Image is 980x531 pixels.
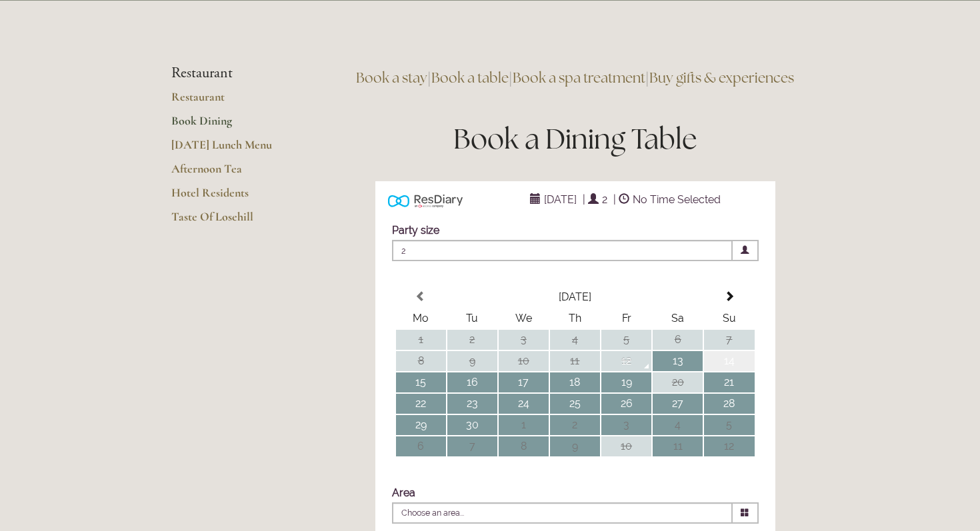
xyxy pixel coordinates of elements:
[171,137,299,161] a: [DATE] Lunch Menu
[447,308,497,328] th: Tu
[499,351,549,371] td: 10
[431,69,509,87] a: Book a table
[171,89,299,113] a: Restaurant
[601,351,651,371] td: 12
[499,330,549,350] td: 3
[415,291,426,302] span: Previous Month
[653,394,703,414] td: 27
[447,415,497,435] td: 30
[653,415,703,435] td: 4
[171,185,299,209] a: Hotel Residents
[392,486,415,499] label: Area
[724,291,735,302] span: Next Month
[649,69,794,87] a: Buy gifts & experiences
[447,330,497,350] td: 2
[601,436,651,456] td: 10
[396,415,446,435] td: 29
[499,415,549,435] td: 1
[396,372,446,392] td: 15
[396,351,446,371] td: 8
[550,394,600,414] td: 25
[629,190,724,209] span: No Time Selected
[704,415,754,435] td: 5
[704,330,754,350] td: 7
[550,351,600,371] td: 11
[396,308,446,328] th: Mo
[447,372,497,392] td: 16
[550,308,600,328] th: Th
[513,69,645,87] a: Book a spa treatment
[653,436,703,456] td: 11
[601,415,651,435] td: 3
[392,224,439,237] label: Party size
[704,436,754,456] td: 12
[541,190,580,209] span: [DATE]
[704,351,754,371] td: 14
[396,436,446,456] td: 6
[599,190,611,209] span: 2
[499,372,549,392] td: 17
[601,308,651,328] th: Fr
[613,193,616,206] span: |
[396,330,446,350] td: 1
[550,436,600,456] td: 9
[550,415,600,435] td: 2
[392,240,733,261] span: 2
[704,308,754,328] th: Su
[171,65,299,82] li: Restaurant
[653,372,703,392] td: 20
[550,330,600,350] td: 4
[396,394,446,414] td: 22
[499,394,549,414] td: 24
[447,287,703,307] th: Select Month
[601,330,651,350] td: 5
[171,209,299,233] a: Taste Of Losehill
[447,394,497,414] td: 23
[341,65,809,91] h3: | | |
[704,394,754,414] td: 28
[356,69,427,87] a: Book a stay
[653,351,703,371] td: 13
[583,193,585,206] span: |
[447,351,497,371] td: 9
[601,394,651,414] td: 26
[499,436,549,456] td: 8
[550,372,600,392] td: 18
[601,372,651,392] td: 19
[704,372,754,392] td: 21
[447,436,497,456] td: 7
[341,119,809,159] h1: Book a Dining Table
[653,330,703,350] td: 6
[171,161,299,185] a: Afternoon Tea
[653,308,703,328] th: Sa
[388,191,463,211] img: Powered by ResDiary
[499,308,549,328] th: We
[171,113,299,137] a: Book Dining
